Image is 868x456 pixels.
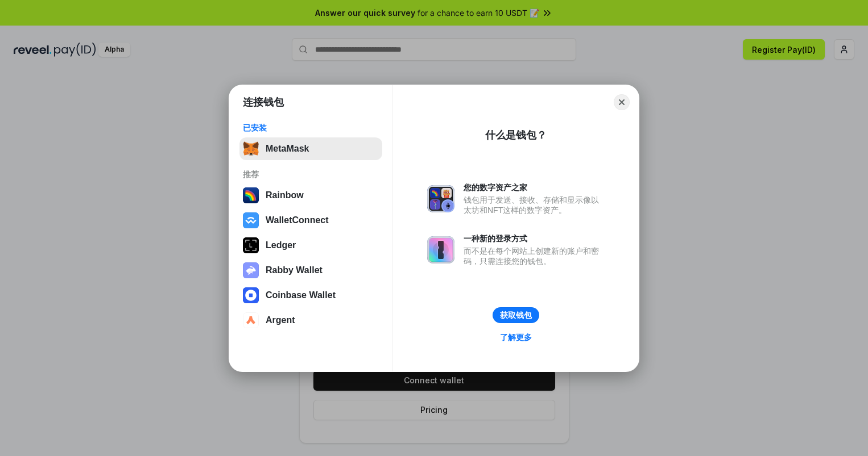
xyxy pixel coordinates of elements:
div: 获取钱包 [500,310,532,320]
button: Close [614,94,630,110]
h1: 连接钱包 [243,95,284,109]
button: Ledger [239,234,382,257]
div: 推荐 [243,169,379,179]
button: MetaMask [239,137,382,160]
div: 了解更多 [500,332,532,342]
div: Rainbow [266,190,304,200]
div: 已安装 [243,123,379,133]
button: WalletConnect [239,209,382,232]
div: 您的数字资产之家 [464,182,605,193]
button: Coinbase Wallet [239,284,382,307]
div: 什么是钱包？ [485,128,547,142]
img: svg+xml,%3Csvg%20fill%3D%22none%22%20height%3D%2233%22%20viewBox%3D%220%200%2035%2033%22%20width%... [243,141,259,157]
img: svg+xml,%3Csvg%20xmlns%3D%22http%3A%2F%2Fwww.w3.org%2F2000%2Fsvg%22%20fill%3D%22none%22%20viewBox... [427,236,454,263]
a: 了解更多 [493,330,539,345]
button: Rabby Wallet [239,259,382,282]
div: Coinbase Wallet [266,290,336,300]
img: svg+xml,%3Csvg%20width%3D%22120%22%20height%3D%22120%22%20viewBox%3D%220%200%20120%20120%22%20fil... [243,187,259,203]
div: Argent [266,315,295,325]
img: svg+xml,%3Csvg%20xmlns%3D%22http%3A%2F%2Fwww.w3.org%2F2000%2Fsvg%22%20width%3D%2228%22%20height%3... [243,237,259,253]
button: 获取钱包 [493,307,539,323]
img: svg+xml,%3Csvg%20width%3D%2228%22%20height%3D%2228%22%20viewBox%3D%220%200%2028%2028%22%20fill%3D... [243,212,259,228]
img: svg+xml,%3Csvg%20xmlns%3D%22http%3A%2F%2Fwww.w3.org%2F2000%2Fsvg%22%20fill%3D%22none%22%20viewBox... [243,262,259,278]
div: Ledger [266,240,296,250]
img: svg+xml,%3Csvg%20width%3D%2228%22%20height%3D%2228%22%20viewBox%3D%220%200%2028%2028%22%20fill%3D... [243,312,259,328]
button: Rainbow [239,184,382,207]
div: 钱包用于发送、接收、存储和显示像以太坊和NFT这样的数字资产。 [464,195,605,215]
button: Argent [239,309,382,332]
img: svg+xml,%3Csvg%20width%3D%2228%22%20height%3D%2228%22%20viewBox%3D%220%200%2028%2028%22%20fill%3D... [243,287,259,303]
div: Rabby Wallet [266,265,323,275]
div: 而不是在每个网站上创建新的账户和密码，只需连接您的钱包。 [464,246,605,266]
div: MetaMask [266,144,309,154]
div: 一种新的登录方式 [464,233,605,244]
img: svg+xml,%3Csvg%20xmlns%3D%22http%3A%2F%2Fwww.w3.org%2F2000%2Fsvg%22%20fill%3D%22none%22%20viewBox... [427,185,454,212]
div: WalletConnect [266,215,329,225]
